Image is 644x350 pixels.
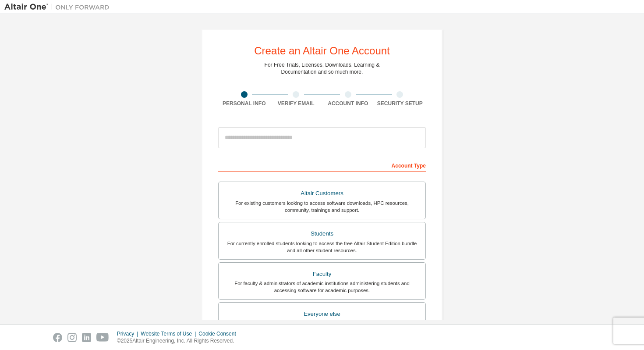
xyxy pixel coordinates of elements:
div: Students [224,228,420,240]
div: For Free Trials, Licenses, Downloads, Learning & Documentation and so much more. [265,61,380,75]
div: Altair Customers [224,187,420,200]
div: Create an Altair One Account [254,46,390,56]
div: For currently enrolled students looking to access the free Altair Student Edition bundle and all ... [224,240,420,254]
div: Account Info [322,100,374,107]
img: youtube.svg [96,333,109,342]
div: Account Type [218,158,426,172]
div: For existing customers looking to access software downloads, HPC resources, community, trainings ... [224,200,420,214]
div: Personal Info [218,100,270,107]
div: Faculty [224,268,420,280]
p: © 2025 Altair Engineering, Inc. All Rights Reserved. [117,337,241,345]
div: Website Terms of Use [141,330,198,337]
img: Altair One [4,3,114,11]
img: linkedin.svg [82,333,91,342]
div: For faculty & administrators of academic institutions administering students and accessing softwa... [224,280,420,294]
div: Cookie Consent [198,330,241,337]
div: Verify Email [270,100,322,107]
div: Security Setup [374,100,426,107]
img: facebook.svg [53,333,62,342]
img: instagram.svg [67,333,77,342]
div: Privacy [117,330,141,337]
div: Everyone else [224,308,420,320]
